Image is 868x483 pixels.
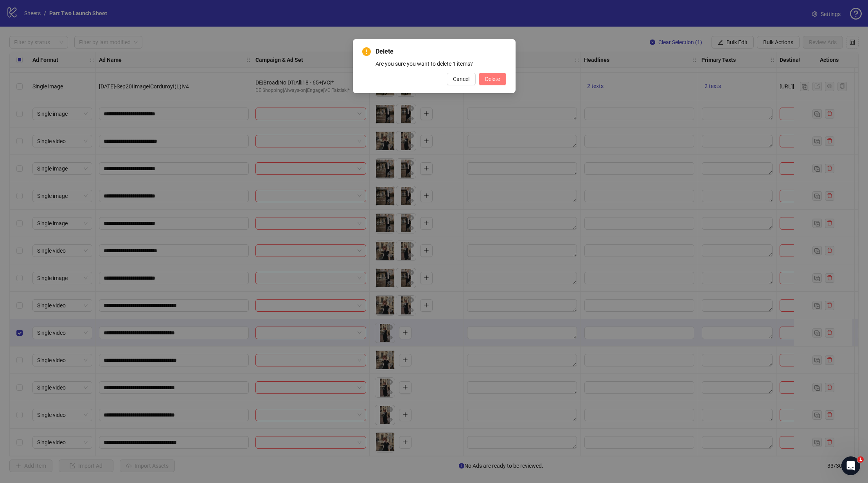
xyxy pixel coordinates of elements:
[841,456,860,475] iframe: Intercom live chat
[857,456,864,463] span: 1
[376,47,506,56] span: Delete
[447,73,476,85] button: Cancel
[479,73,506,85] button: Delete
[485,76,500,82] span: Delete
[376,59,506,68] div: Are you sure you want to delete 1 items?
[362,47,371,56] span: exclamation-circle
[453,76,469,82] span: Cancel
